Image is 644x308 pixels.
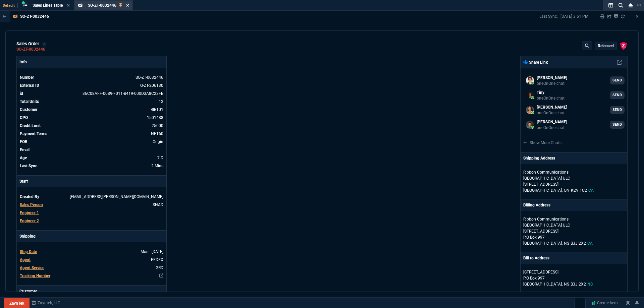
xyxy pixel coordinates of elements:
span: -- [161,210,163,215]
tr: undefined [19,106,164,113]
span: Default [3,3,18,8]
p: Staff [17,176,166,187]
span: CA [588,188,594,193]
p: Customer [17,286,166,297]
a: SEND [610,121,625,129]
a: SEND [610,76,625,84]
a: See Marketplace Order [140,83,163,88]
span: Ship Date [20,249,37,254]
a: Show More Chats [523,140,561,145]
tr: See Marketplace Order [19,90,164,97]
p: oneOnOne chat [537,96,565,101]
nx-icon: Close Tab [67,3,70,8]
span: CPO [20,115,28,120]
span: NS [564,241,569,246]
p: [STREET_ADDRESS] [523,181,625,187]
span: Sales Lines Table [33,3,63,8]
span: Created By [20,194,39,199]
nx-icon: Back to Table [3,14,6,19]
span: NET60 [151,131,163,136]
p: oneOnOne chat [537,125,567,130]
tr: undefined [19,193,164,200]
nx-icon: Search [616,1,626,9]
span: CA [587,241,593,246]
span: K2V 1C2 [571,188,587,193]
p: P.O Box 997 [523,234,625,240]
span: External ID [20,83,39,88]
span: Customer [20,107,37,112]
tr: undefined [19,122,164,129]
a: fiona.rossi@fornida.com [523,103,625,117]
a: SEND [610,91,625,99]
span: Email [20,147,30,152]
a: ryan.neptune@fornida.com [523,88,625,102]
p: SO-ZT-0032446 [20,14,49,19]
span: 9/2/25 => 7:00 PM [157,156,163,160]
tr: undefined [19,272,164,279]
p: [PERSON_NAME] [537,104,567,110]
span: SHAD [153,202,163,207]
tr: undefined [19,256,164,263]
span: ON [564,188,570,193]
span: FOB [20,139,28,144]
p: [STREET_ADDRESS] [523,228,625,234]
p: [PERSON_NAME] [537,119,567,125]
span: FEDEX [151,257,163,262]
tr: See Marketplace Order [19,74,164,81]
tr: undefined [19,264,164,271]
span: 2025-09-08T00:00:00.000Z [141,249,163,254]
a: msbcCompanyName [30,300,62,306]
p: oneOnOne chat [537,110,567,116]
p: Ribbon Communications [GEOGRAPHIC_DATA] ULC [523,216,588,228]
p: [STREET_ADDRESS] [523,269,625,275]
a: -- [155,273,157,278]
span: Total Units [20,99,39,104]
a: SO-ZT-0032446 [16,49,45,50]
tr: undefined [19,114,164,121]
tr: 9/9/25 => 3:51 PM [19,163,164,169]
p: [DATE] 3:51 PM [560,14,588,19]
span: 9/9/25 => 3:51 PM [151,164,163,168]
div: sales order [16,41,47,47]
span: Payment Terms [20,131,47,136]
a: RIB101 [151,107,163,112]
nx-icon: Close Workbench [626,1,635,9]
a: seti.shadab@fornida.com [523,74,625,87]
a: 1501488 [147,115,163,120]
p: Shipping [17,231,166,242]
span: B3J 2X2 [571,241,586,246]
span: NS [564,282,569,287]
span: See Marketplace Order [136,75,163,80]
nx-icon: Split Panels [606,1,616,9]
tr: See Marketplace Order [19,82,164,89]
a: Hide Workbench [636,14,639,19]
p: Info [17,56,166,68]
p: Tiny [537,89,565,96]
span: -- [161,219,163,223]
span: NS [587,282,593,287]
span: GRD [156,265,163,270]
span: See Marketplace Order [83,91,163,96]
a: Create Item [588,298,621,308]
tr: undefined [19,138,164,145]
tr: undefined [19,248,164,255]
span: SO-ZT-0032446 [88,3,116,8]
p: oneOnOne chat [537,81,567,86]
tr: undefined [19,98,164,105]
span: [GEOGRAPHIC_DATA], [523,188,562,193]
p: Ribbon Communications [GEOGRAPHIC_DATA] ULC [523,169,588,181]
p: Billing Address [523,202,550,208]
span: [GEOGRAPHIC_DATA], [523,282,562,287]
div: Add to Watchlist [42,41,47,47]
p: Last Sync: [539,14,560,19]
span: Origin [153,139,163,144]
span: [GEOGRAPHIC_DATA], [523,241,562,246]
span: Last Sync [20,164,37,168]
span: 25000 [152,123,163,128]
tr: 9/2/25 => 7:00 PM [19,155,164,161]
span: 12 [159,99,163,104]
p: Shipping Address [523,155,555,161]
span: id [20,91,23,96]
tr: undefined [19,201,164,208]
